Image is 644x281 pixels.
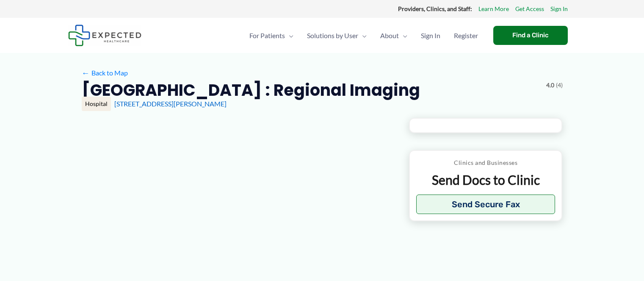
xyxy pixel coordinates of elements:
a: For PatientsMenu Toggle [243,21,300,50]
span: Sign In [421,21,440,50]
p: Send Docs to Clinic [416,172,556,188]
a: Get Access [515,3,544,14]
a: Find a Clinic [493,26,568,45]
span: 4.0 [546,80,554,91]
span: (4) [556,80,563,91]
a: ←Back to Map [82,67,128,79]
span: Menu Toggle [358,21,367,50]
nav: Primary Site Navigation [243,21,485,50]
h2: [GEOGRAPHIC_DATA] : Regional Imaging [82,80,420,100]
span: About [380,21,399,50]
a: [STREET_ADDRESS][PERSON_NAME] [114,100,227,108]
span: ← [82,69,90,77]
span: Solutions by User [307,21,358,50]
span: For Patients [249,21,285,50]
span: Menu Toggle [399,21,407,50]
p: Clinics and Businesses [416,157,556,168]
strong: Providers, Clinics, and Staff: [398,5,472,12]
button: Send Secure Fax [416,195,556,214]
a: Solutions by UserMenu Toggle [300,21,373,50]
img: Expected Healthcare Logo - side, dark font, small [68,25,141,46]
a: AboutMenu Toggle [373,21,414,50]
a: Register [447,21,485,50]
a: Sign In [414,21,447,50]
span: Menu Toggle [285,21,293,50]
div: Hospital [82,97,111,111]
a: Sign In [550,3,568,14]
a: Learn More [478,3,509,14]
span: Register [454,21,478,50]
